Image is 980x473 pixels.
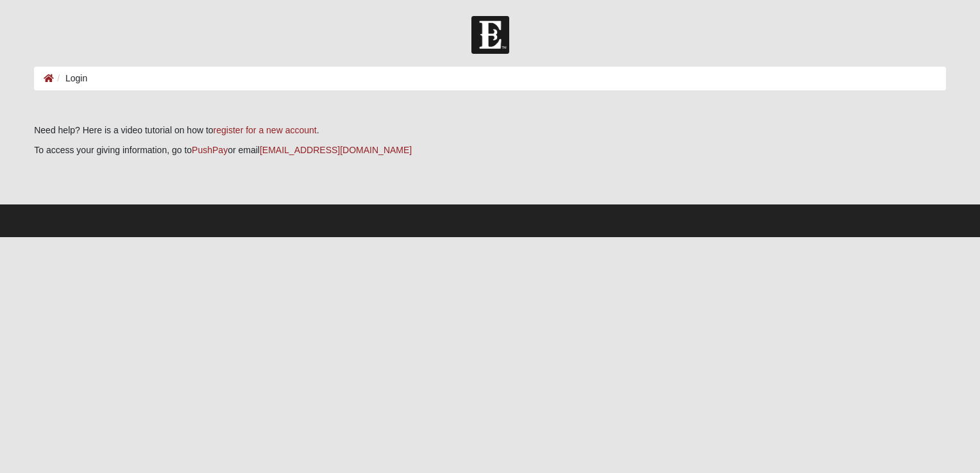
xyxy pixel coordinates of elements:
[34,124,946,137] p: Need help? Here is a video tutorial on how to .
[260,145,412,155] a: [EMAIL_ADDRESS][DOMAIN_NAME]
[54,72,87,85] li: Login
[214,125,317,135] a: register for a new account
[192,145,228,155] a: PushPay
[34,144,946,157] p: To access your giving information, go to or email
[471,16,509,54] img: Church of Eleven22 Logo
